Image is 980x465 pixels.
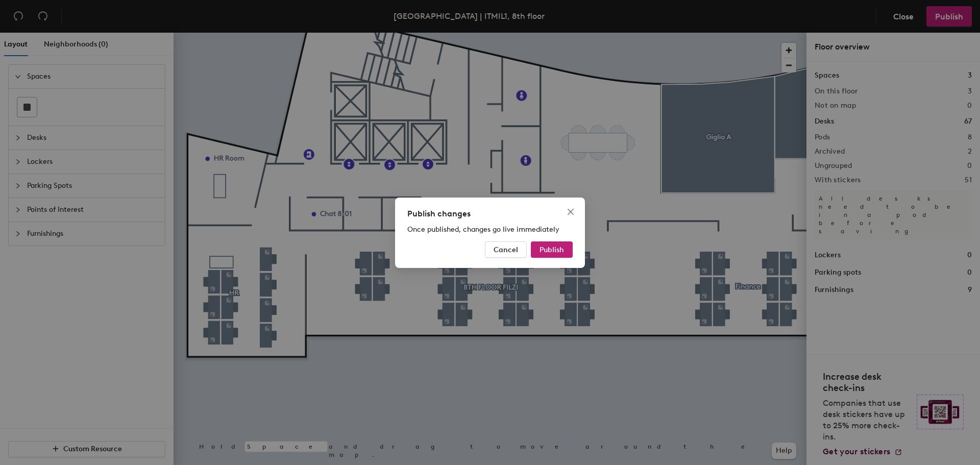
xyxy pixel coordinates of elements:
[567,208,575,216] span: close
[407,208,573,220] div: Publish changes
[540,245,564,254] span: Publish
[562,208,579,216] span: Close
[494,245,518,254] span: Cancel
[407,225,559,234] span: Once published, changes go live immediately
[485,241,527,258] button: Cancel
[562,204,579,220] button: Close
[531,241,573,258] button: Publish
